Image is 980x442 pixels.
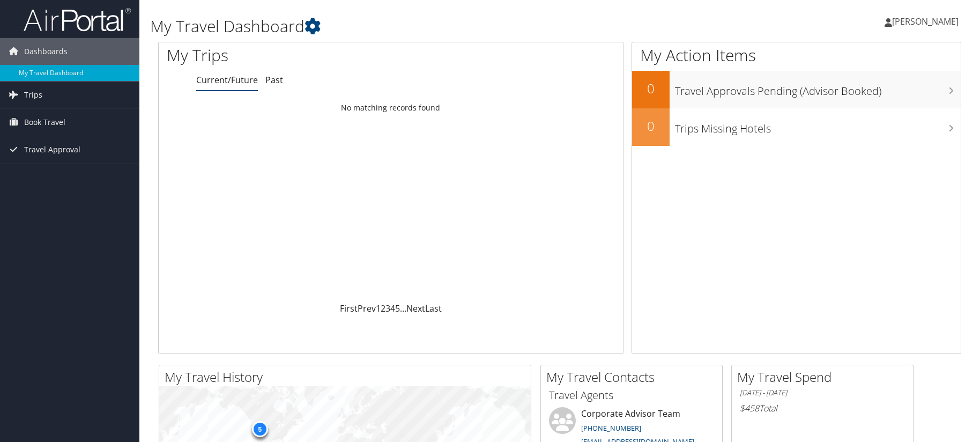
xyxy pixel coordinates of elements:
h2: My Travel Spend [737,368,913,386]
h2: 0 [632,79,670,98]
span: … [400,303,406,314]
h1: My Travel Dashboard [150,15,696,38]
td: No matching records found [159,98,623,117]
h2: 0 [632,117,670,135]
span: $458 [740,402,759,414]
a: 0Travel Approvals Pending (Advisor Booked) [632,71,961,108]
h6: [DATE] - [DATE] [740,388,905,398]
a: 4 [390,303,395,314]
a: 3 [385,303,390,314]
span: Book Travel [24,109,65,136]
h6: Total [740,402,905,414]
h1: My Action Items [632,44,961,67]
a: Next [406,303,425,314]
a: Last [425,303,442,314]
span: Travel Approval [24,136,80,163]
a: 5 [395,303,400,314]
a: 0Trips Missing Hotels [632,108,961,146]
h2: My Travel History [165,368,531,386]
span: [PERSON_NAME] [892,16,959,27]
a: Past [265,74,283,86]
a: Current/Future [196,74,258,86]
h3: Travel Approvals Pending (Advisor Booked) [675,78,961,99]
h3: Trips Missing Hotels [675,116,961,136]
h3: Travel Agents [549,388,714,403]
a: 1 [376,303,381,314]
a: 2 [381,303,385,314]
span: Dashboards [24,38,68,65]
div: 5 [251,421,268,437]
a: First [340,303,358,314]
a: Prev [358,303,376,314]
h2: My Travel Contacts [546,368,722,386]
img: airportal-logo.png [24,7,131,32]
h1: My Trips [167,44,421,67]
a: [PERSON_NAME] [885,5,969,38]
a: [PHONE_NUMBER] [581,423,641,433]
span: Trips [24,82,42,108]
